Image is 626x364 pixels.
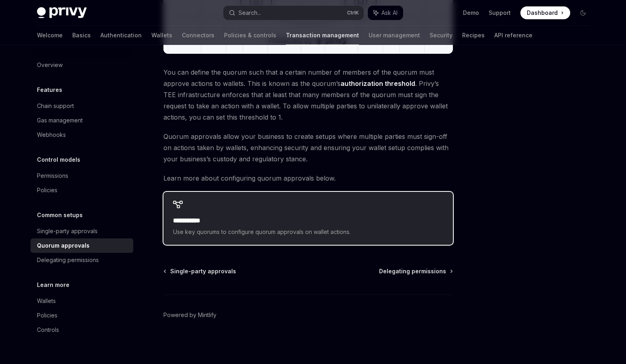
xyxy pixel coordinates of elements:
[37,85,62,95] h5: Features
[37,325,59,335] div: Controls
[163,311,216,319] a: Powered by Mintlify
[170,267,236,275] span: Single-party approvals
[489,9,511,17] a: Support
[31,253,133,267] a: Delegating permissions
[368,6,403,20] button: Ask AI
[37,255,99,265] div: Delegating permissions
[37,26,63,45] a: Welcome
[182,26,214,45] a: Connectors
[31,238,133,253] a: Quorum approvals
[37,130,66,140] div: Webhooks
[494,26,532,45] a: API reference
[31,113,133,128] a: Gas management
[37,7,87,18] img: dark logo
[151,26,172,45] a: Wallets
[463,9,479,17] a: Demo
[239,8,261,18] div: Search...
[37,185,57,195] div: Policies
[369,26,420,45] a: User management
[379,267,446,275] span: Delegating permissions
[37,171,68,181] div: Permissions
[379,267,452,275] a: Delegating permissions
[462,26,485,45] a: Recipes
[31,323,133,337] a: Controls
[31,128,133,142] a: Webhooks
[520,6,570,19] a: Dashboard
[72,26,91,45] a: Basics
[37,226,98,236] div: Single-party approvals
[31,294,133,308] a: Wallets
[163,173,453,184] span: Learn more about configuring quorum approvals below.
[347,10,359,16] span: Ctrl K
[527,9,558,17] span: Dashboard
[31,183,133,197] a: Policies
[31,308,133,323] a: Policies
[164,267,236,275] a: Single-party approvals
[37,101,74,111] div: Chain support
[37,60,63,70] div: Overview
[31,169,133,183] a: Permissions
[100,26,142,45] a: Authentication
[163,67,453,123] span: You can define the quorum such that a certain number of members of the quorum must approve action...
[31,58,133,72] a: Overview
[37,296,56,306] div: Wallets
[381,9,398,17] span: Ask AI
[286,26,359,45] a: Transaction management
[37,311,57,320] div: Policies
[163,192,453,245] a: **** **** *Use key quorums to configure quorum approvals on wallet actions.
[37,210,83,220] h5: Common setups
[224,26,276,45] a: Policies & controls
[173,227,443,237] span: Use key quorums to configure quorum approvals on wallet actions.
[577,6,589,19] button: Toggle dark mode
[223,6,364,20] button: Search...CtrlK
[31,224,133,238] a: Single-party approvals
[163,131,453,165] span: Quorum approvals allow your business to create setups where multiple parties must sign-off on act...
[341,79,415,87] strong: authorization threshold
[37,241,90,250] div: Quorum approvals
[37,155,80,165] h5: Control models
[37,280,69,290] h5: Learn more
[31,99,133,113] a: Chain support
[37,116,83,125] div: Gas management
[430,26,453,45] a: Security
